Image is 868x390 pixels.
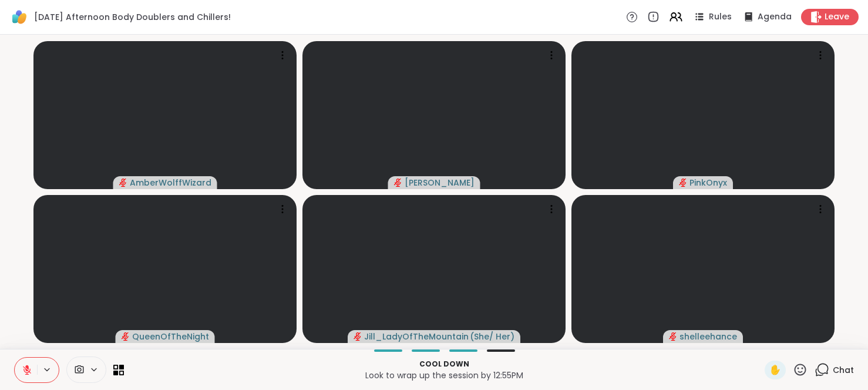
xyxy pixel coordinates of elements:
span: AmberWolffWizard [130,177,211,189]
img: ShareWell Logomark [9,7,29,27]
span: [DATE] Afternoon Body Doublers and Chillers! [34,11,231,23]
span: Jill_LadyOfTheMountain [364,331,469,342]
span: audio-muted [354,332,362,341]
span: PinkOnyx [689,177,727,189]
span: audio-muted [119,179,127,187]
span: Rules [709,11,732,23]
span: Leave [825,11,849,23]
span: audio-muted [679,179,687,187]
span: [PERSON_NAME] [405,177,475,189]
p: Look to wrap up the session by 12:55PM [131,369,758,381]
span: ( She/ Her ) [470,331,514,342]
span: shelleehance [679,331,737,342]
span: audio-muted [394,179,402,187]
span: Agenda [758,11,792,23]
span: audio-muted [122,332,130,341]
span: ✋ [769,363,781,377]
span: audio-muted [669,332,677,341]
p: Cool down [131,359,758,369]
span: Chat [833,364,854,376]
span: QueenOfTheNight [132,331,209,342]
